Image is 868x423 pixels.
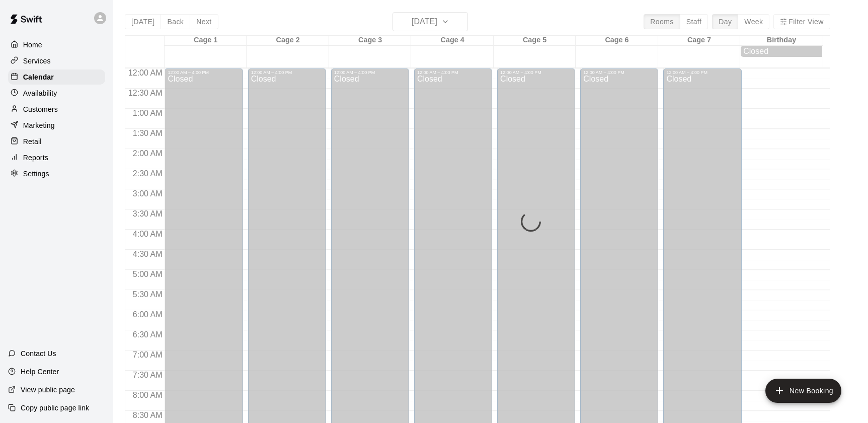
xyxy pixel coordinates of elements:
div: Birthday [740,36,822,45]
p: Calendar [23,72,54,82]
div: 12:00 AM – 4:00 PM [666,70,738,75]
p: Home [23,40,42,50]
p: Help Center [21,367,59,377]
span: 4:00 AM [130,230,165,238]
div: Cage 6 [576,36,658,45]
span: 3:00 AM [130,189,165,198]
p: Settings [23,169,49,179]
p: Copy public page link [21,403,89,413]
span: 12:00 AM [126,68,165,77]
span: 6:00 AM [130,310,165,319]
a: Services [8,53,105,68]
a: Calendar [8,69,105,85]
div: 12:00 AM – 4:00 PM [334,70,406,75]
p: Contact Us [21,348,56,359]
div: Cage 1 [165,36,247,45]
span: 1:00 AM [130,109,165,117]
span: 2:30 AM [130,169,165,178]
span: 7:00 AM [130,350,165,359]
div: Cage 5 [494,36,576,45]
div: Cage 3 [329,36,411,45]
a: Settings [8,166,105,181]
span: 8:30 AM [130,411,165,419]
a: Retail [8,134,105,149]
div: 12:00 AM – 4:00 PM [417,70,489,75]
span: 5:30 AM [130,290,165,299]
span: 3:30 AM [130,209,165,218]
span: 8:00 AM [130,391,165,399]
div: Cage 7 [658,36,740,45]
div: 12:00 AM – 4:00 PM [583,70,655,75]
a: Customers [8,102,105,117]
a: Home [8,37,105,52]
p: Availability [23,88,57,98]
p: Retail [23,136,42,147]
div: Cage 2 [247,36,329,45]
div: Cage 4 [411,36,493,45]
button: add [765,379,841,403]
div: Closed [743,47,819,56]
span: 4:30 AM [130,250,165,258]
p: View public page [21,385,75,395]
p: Reports [23,153,48,163]
span: 6:30 AM [130,330,165,339]
div: 12:00 AM – 4:00 PM [168,70,240,75]
p: Marketing [23,120,55,130]
span: 2:00 AM [130,149,165,158]
div: 12:00 AM – 4:00 PM [500,70,572,75]
span: 12:30 AM [126,89,165,97]
span: 7:30 AM [130,371,165,379]
a: Availability [8,86,105,101]
div: 12:00 AM – 4:00 PM [251,70,323,75]
p: Customers [23,104,58,114]
p: Services [23,56,51,66]
span: 5:00 AM [130,270,165,278]
a: Marketing [8,118,105,133]
span: 1:30 AM [130,129,165,137]
a: Reports [8,150,105,165]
